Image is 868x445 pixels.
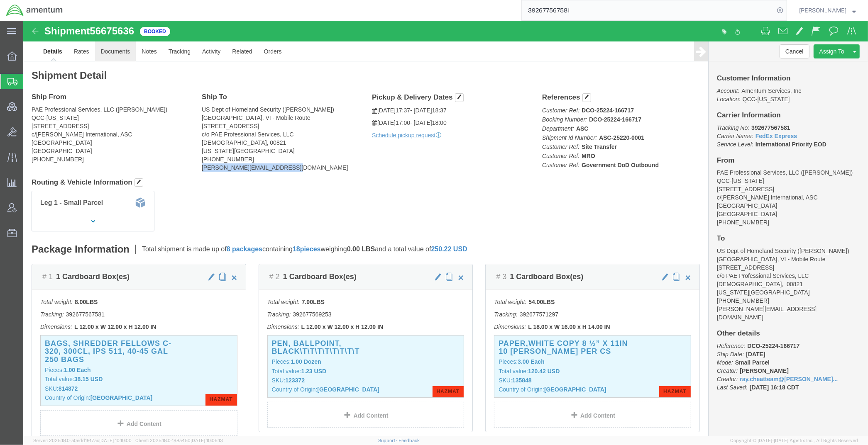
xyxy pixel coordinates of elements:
iframe: FS Legacy Container [23,21,868,436]
span: Client: 2025.18.0-198a450 [135,438,223,443]
span: Jason Champagne [799,6,846,15]
span: [DATE] 10:10:00 [99,438,132,443]
a: Feedback [399,438,420,443]
a: Support [378,438,399,443]
span: Server: 2025.18.0-a0edd1917ac [33,438,132,443]
span: Copyright © [DATE]-[DATE] Agistix Inc., All Rights Reserved [730,437,858,444]
input: Search for shipment number, reference number [522,0,774,20]
span: [DATE] 10:06:13 [191,438,223,443]
img: logo [6,4,63,17]
button: [PERSON_NAME] [799,5,856,15]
